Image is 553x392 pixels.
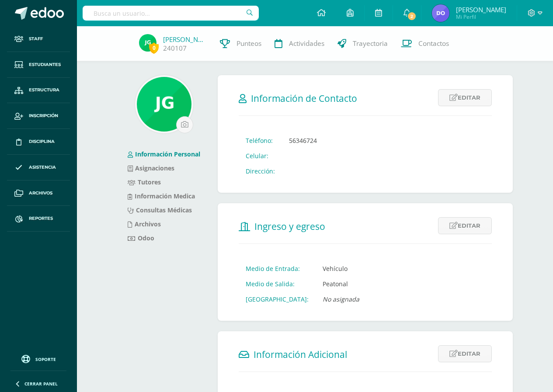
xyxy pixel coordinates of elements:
[128,220,161,228] a: Archivos
[239,133,282,148] td: Teléfono:
[268,26,331,61] a: Actividades
[7,155,70,180] a: Asistencia
[323,295,359,303] i: No asignada
[438,217,492,234] a: Editar
[407,11,417,21] span: 2
[282,133,324,148] td: 56346724
[29,138,55,145] span: Disciplina
[149,42,159,53] span: 0
[35,356,56,362] span: Soporte
[239,291,316,307] td: [GEOGRAPHIC_DATA]:
[29,35,43,42] span: Staff
[7,129,70,155] a: Disciplina
[29,190,52,197] span: Archivos
[128,150,200,158] a: Información Personal
[83,6,259,21] input: Busca un usuario...
[10,353,66,364] a: Soporte
[456,5,506,14] span: [PERSON_NAME]
[24,381,58,387] span: Cerrar panel
[139,34,157,52] img: 024bd0dec99b9116a7f39356871595d1.png
[7,26,70,52] a: Staff
[289,39,324,48] span: Actividades
[128,178,161,186] a: Tutores
[7,103,70,129] a: Inscripción
[29,164,56,171] span: Asistencia
[438,89,492,106] a: Editar
[29,215,53,222] span: Reportes
[128,164,174,172] a: Asignaciones
[213,26,268,61] a: Punteos
[353,39,388,48] span: Trayectoria
[239,148,282,163] td: Celular:
[7,180,70,206] a: Archivos
[239,261,316,276] td: Medio de Entrada:
[239,163,282,179] td: Dirección:
[29,61,61,68] span: Estudiantes
[254,348,347,361] span: Información Adicional
[316,276,366,291] td: Peatonal
[394,26,456,61] a: Contactos
[456,13,506,21] span: Mi Perfil
[7,78,70,104] a: Estructura
[316,261,366,276] td: Vehículo
[128,234,154,242] a: Odoo
[128,206,192,214] a: Consultas Médicas
[163,44,187,53] a: 240107
[7,52,70,78] a: Estudiantes
[237,39,261,48] span: Punteos
[163,35,207,44] a: [PERSON_NAME]
[128,192,195,200] a: Información Medica
[29,112,58,119] span: Inscripción
[251,92,357,104] span: Información de Contacto
[432,4,449,22] img: 580415d45c0d8f7ad9595d428b689caf.png
[239,276,316,291] td: Medio de Salida:
[29,87,59,94] span: Estructura
[254,220,325,232] span: Ingreso y egreso
[418,39,449,48] span: Contactos
[331,26,394,61] a: Trayectoria
[7,206,70,232] a: Reportes
[438,345,492,362] a: Editar
[137,77,191,132] img: 20fbf0da08d4da079ae45cb354fd4edf.png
